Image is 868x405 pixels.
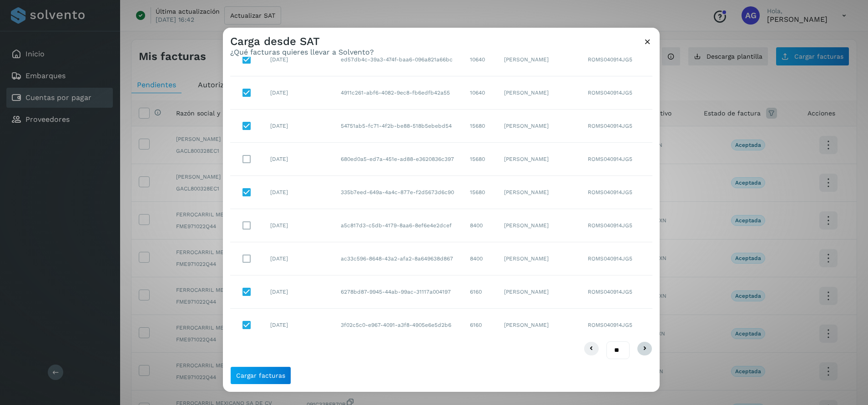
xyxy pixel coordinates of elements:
[463,209,497,242] td: 8400
[580,209,652,242] td: ROMS040914JG5
[463,275,497,309] td: 6160
[230,366,291,385] button: Cargar facturas
[263,143,333,176] td: [DATE]
[333,110,463,143] td: 54751ab5-fc71-4f2b-be88-518b5ebebd54
[497,242,580,275] td: [PERSON_NAME]
[263,209,333,242] td: [DATE]
[497,110,580,143] td: [PERSON_NAME]
[497,275,580,309] td: [PERSON_NAME]
[580,110,652,143] td: ROMS040914JG5
[333,76,463,110] td: 4911c261-abf6-4082-9ec8-fb6edfb42a55
[580,143,652,176] td: ROMS040914JG5
[463,309,497,341] td: 6160
[333,143,463,176] td: 680ed0a5-ed7a-451e-ad88-e3620836c397
[263,43,333,76] td: [DATE]
[263,275,333,309] td: [DATE]
[463,76,497,110] td: 10640
[463,176,497,209] td: 15680
[333,43,463,76] td: ed57db4c-39a3-474f-baa6-096a821a66bc
[333,309,463,341] td: 3f02c5c0-e967-4091-a3f8-4905e6e5d2b6
[333,209,463,242] td: a5c817d3-c5db-4179-8aa6-8ef6e4e2dcef
[580,176,652,209] td: ROMS040914JG5
[333,275,463,309] td: 6278bd87-9945-44ab-99ac-31117a004197
[580,43,652,76] td: ROMS040914JG5
[497,43,580,76] td: [PERSON_NAME]
[230,48,374,56] p: ¿Qué facturas quieres llevar a Solvento?
[497,76,580,110] td: [PERSON_NAME]
[463,110,497,143] td: 15680
[463,43,497,76] td: 10640
[263,309,333,341] td: [DATE]
[497,309,580,341] td: [PERSON_NAME]
[497,143,580,176] td: [PERSON_NAME]
[580,275,652,309] td: ROMS040914JG5
[236,372,285,379] span: Cargar facturas
[580,309,652,341] td: ROMS040914JG5
[333,242,463,275] td: ac33c596-8648-43a2-afa2-8a649638d867
[230,35,374,48] h3: Carga desde SAT
[580,242,652,275] td: ROMS040914JG5
[333,176,463,209] td: 335b7eed-649a-4a4c-877e-f2d5673d6c90
[263,76,333,110] td: [DATE]
[263,176,333,209] td: [DATE]
[497,209,580,242] td: [PERSON_NAME]
[463,143,497,176] td: 15680
[463,242,497,275] td: 8400
[263,110,333,143] td: [DATE]
[263,242,333,275] td: [DATE]
[497,176,580,209] td: [PERSON_NAME]
[580,76,652,110] td: ROMS040914JG5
